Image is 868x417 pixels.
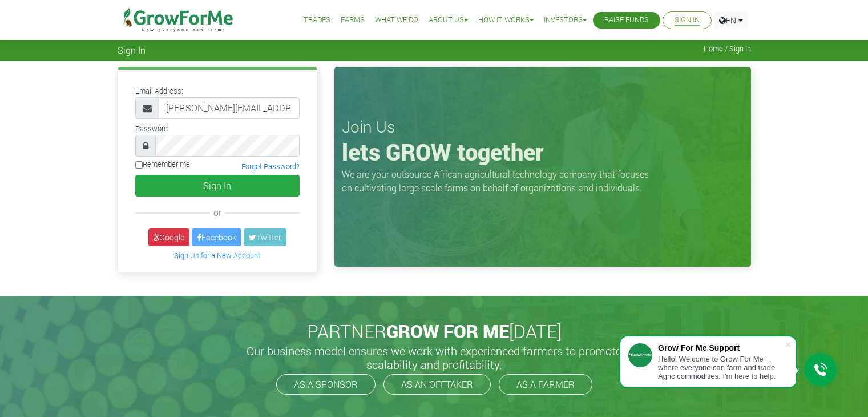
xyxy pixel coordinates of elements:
[135,159,190,170] label: Remember me
[276,374,376,395] a: AS A SPONSOR
[478,14,534,26] a: How it Works
[135,175,300,197] button: Sign In
[386,319,509,343] span: GROW FOR ME
[658,343,785,352] div: Grow For Me Support
[499,374,592,395] a: AS A FARMER
[135,86,183,97] label: Email Address:
[174,251,260,260] a: Sign Up for a New Account
[342,117,744,137] h3: Join Us
[235,344,634,371] h5: Our business model ensures we work with experienced farmers to promote scalability and profitabil...
[341,14,365,26] a: Farms
[241,162,300,171] a: Forgot Password?
[135,161,143,169] input: Remember me
[342,138,744,166] h1: lets GROW together
[675,14,700,26] a: Sign In
[714,11,748,29] a: EN
[544,14,587,26] a: Investors
[135,206,300,219] div: or
[118,45,146,55] span: Sign In
[148,228,189,246] a: Google
[342,167,656,195] p: We are your outsource African agricultural technology company that focuses on cultivating large s...
[304,14,330,26] a: Trades
[704,45,751,53] span: Home / Sign In
[375,14,418,26] a: What We Do
[159,97,300,119] input: Email Address
[604,14,649,26] a: Raise Funds
[429,14,468,26] a: About Us
[135,123,169,134] label: Password:
[122,320,746,342] h2: PARTNER [DATE]
[383,374,491,395] a: AS AN OFFTAKER
[658,355,785,380] div: Hello! Welcome to Grow For Me where everyone can farm and trade Agric commodities. I'm here to help.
